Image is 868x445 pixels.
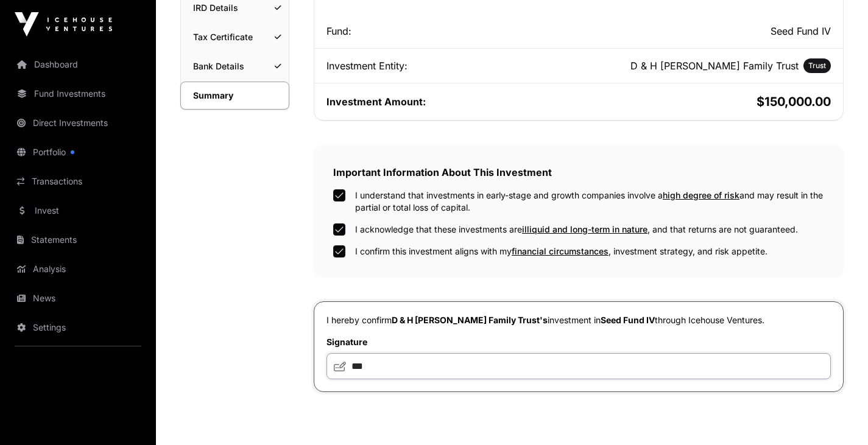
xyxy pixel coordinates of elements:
[10,80,146,107] a: Fund Investments
[326,96,426,108] span: Investment Amount:
[10,314,146,341] a: Settings
[10,139,146,166] a: Portfolio
[10,110,146,136] a: Direct Investments
[181,24,289,51] a: Tax Certificate
[15,12,112,37] img: Icehouse Ventures Logo
[392,315,548,325] span: D & H [PERSON_NAME] Family Trust's
[512,246,609,256] span: financial circumstances
[355,189,824,214] label: I understand that investments in early-stage and growth companies involve a and may result in the...
[630,58,799,73] h2: D & H [PERSON_NAME] Family Trust
[181,53,289,80] a: Bank Details
[326,58,576,73] div: Investment Entity:
[10,285,146,312] a: News
[581,24,831,38] h2: Seed Fund IV
[10,226,146,253] a: Statements
[663,190,739,200] span: high degree of risk
[355,223,798,236] label: I acknowledge that these investments are , and that returns are not guaranteed.
[180,82,289,110] a: Summary
[10,197,146,224] a: Invest
[581,93,831,110] h2: $150,000.00
[10,168,146,195] a: Transactions
[333,165,824,180] h2: Important Information About This Investment
[326,314,831,326] p: I hereby confirm investment in through Icehouse Ventures.
[10,51,146,78] a: Dashboard
[326,336,831,348] label: Signature
[326,24,576,38] div: Fund:
[808,61,826,71] span: Trust
[522,224,647,234] span: illiquid and long-term in nature
[807,387,868,445] iframe: Chat Widget
[601,315,655,325] span: Seed Fund IV
[10,256,146,282] a: Analysis
[355,245,767,258] label: I confirm this investment aligns with my , investment strategy, and risk appetite.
